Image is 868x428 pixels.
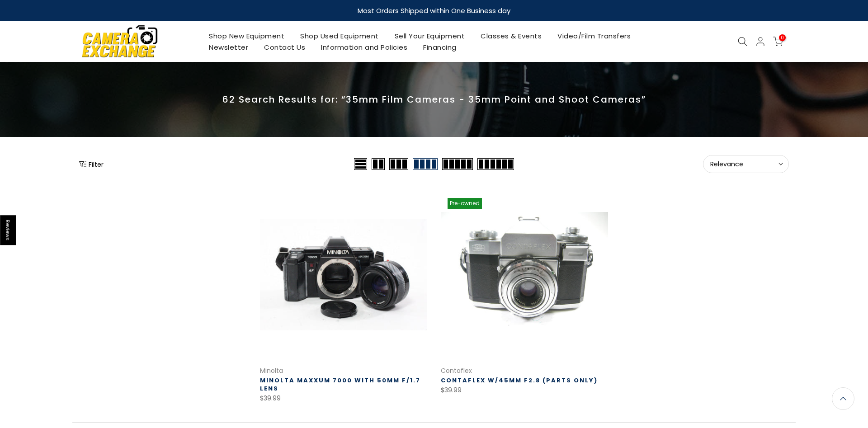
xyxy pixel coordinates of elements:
a: Shop Used Equipment [292,30,387,42]
span: Relevance [710,160,782,168]
a: Minolta [260,366,283,375]
button: Relevance [703,155,789,173]
strong: Most Orders Shipped within One Business day [358,6,510,15]
div: $39.99 [260,393,427,404]
a: Contaflex [441,366,472,375]
a: Contact Us [256,42,313,53]
a: Shop New Equipment [201,30,292,42]
p: 62 Search Results for: “35mm Film Cameras - 35mm Point and Shoot Cameras” [79,94,789,105]
div: $39.99 [441,385,608,396]
a: Financing [415,42,465,53]
a: Newsletter [201,42,256,53]
a: Contaflex w/45mm f2.8 (Parts Only) [441,376,598,385]
a: Minolta Maxxum 7000 with 50mm f/1.7 Lens [260,376,420,393]
a: Classes & Events [473,30,550,42]
a: Back to the top [832,387,854,410]
a: Sell Your Equipment [387,30,473,42]
a: Video/Film Transfers [550,30,639,42]
a: 0 [773,37,783,47]
button: Show filters [79,160,104,169]
a: Information and Policies [313,42,415,53]
span: 0 [779,34,786,41]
